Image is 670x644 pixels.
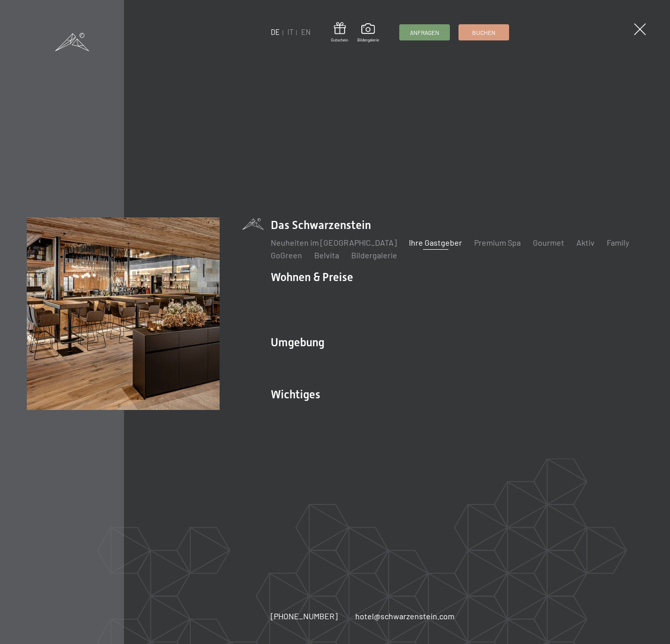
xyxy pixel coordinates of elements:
[355,611,454,622] a: hotel@schwarzenstein.com
[533,238,564,247] a: Gourmet
[331,22,348,43] a: Gutschein
[314,250,339,260] a: Belvita
[409,238,462,247] a: Ihre Gastgeber
[459,25,509,40] a: Buchen
[474,238,521,247] a: Premium Spa
[271,611,338,622] a: [PHONE_NUMBER]
[400,25,449,40] a: Anfragen
[472,28,495,37] span: Buchen
[271,28,280,36] a: DE
[410,28,439,37] span: Anfragen
[271,238,397,247] a: Neuheiten im [GEOGRAPHIC_DATA]
[357,37,379,43] span: Bildergalerie
[607,238,629,247] a: Family
[301,28,311,36] a: EN
[357,23,379,42] a: Bildergalerie
[331,37,348,43] span: Gutschein
[576,238,595,247] a: Aktiv
[271,611,338,621] span: [PHONE_NUMBER]
[351,250,397,260] a: Bildergalerie
[287,28,294,36] a: IT
[271,250,302,260] a: GoGreen
[27,217,220,410] img: Wellnesshotel Südtirol SCHWARZENSTEIN - Wellnessurlaub in den Alpen, Wandern und Wellness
